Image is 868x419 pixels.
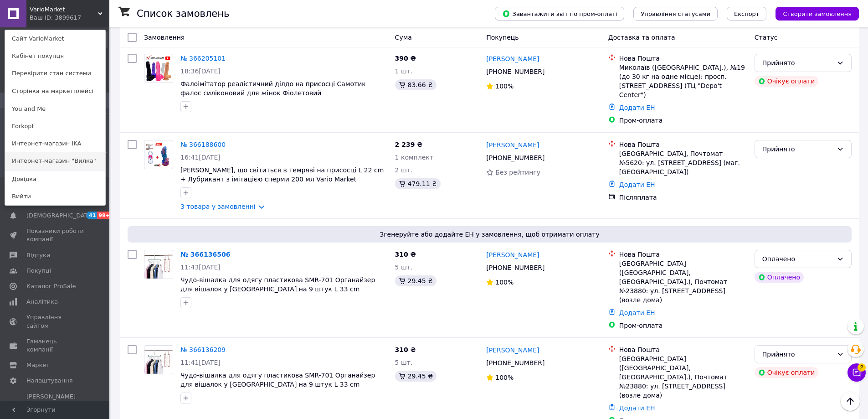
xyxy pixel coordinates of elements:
a: № 366205101 [180,55,226,62]
a: Фото товару [144,140,173,169]
a: Сайт VarioMarket [5,30,105,47]
span: Доставка та оплата [608,34,675,41]
div: Нова Пошта [619,140,747,149]
div: Нова Пошта [619,345,747,354]
div: Ваш ID: 3899617 [30,14,68,22]
div: Пром-оплата [619,116,747,125]
div: [GEOGRAPHIC_DATA] ([GEOGRAPHIC_DATA], [GEOGRAPHIC_DATA].), Почтомат №23880: ул. [STREET_ADDRESS] ... [619,354,747,400]
span: Гаманець компанії [26,337,84,354]
span: [PERSON_NAME], що світиться в темряві на присосці L 22 cm + Лубрикант з імітацією сперми 200 мл V... [180,166,384,183]
div: 29.45 ₴ [395,275,437,286]
button: Експорт [727,7,767,21]
span: 18:36[DATE] [180,67,221,75]
span: Управління статусами [641,10,710,17]
span: 310 ₴ [395,251,416,258]
a: [PERSON_NAME] [486,250,539,259]
span: Замовлення [144,34,185,41]
div: 83.66 ₴ [395,79,437,90]
a: № 366136506 [180,251,230,258]
span: [PERSON_NAME] та рахунки [26,393,84,418]
span: Управління сайтом [26,313,84,330]
span: 390 ₴ [395,55,416,62]
span: VarioMarket [30,5,98,14]
div: Оплачено [762,254,833,264]
span: Створити замовлення [783,10,852,17]
span: 310 ₴ [395,346,416,353]
span: Cума [395,34,412,41]
span: 5 шт. [395,264,413,271]
a: Фото товару [144,54,173,83]
span: Фалоімітатор реалістичний ділдо на присосці Самотик фалос силіконовий для жінок Фіолетовий [180,80,366,97]
span: 1 комплект [395,154,433,161]
a: Интернет-магазин "Вилка" [5,152,105,170]
a: Вийти [5,188,105,205]
div: [PHONE_NUMBER] [484,357,546,369]
span: Покупець [486,34,519,41]
div: Прийнято [762,144,833,154]
div: Очікує оплати [755,367,819,378]
button: Створити замовлення [776,7,859,21]
a: Чудо-вішалка для одягу пластикова SMR-701 Органайзер для вішалок у [GEOGRAPHIC_DATA] на 9 штук L ... [180,372,375,388]
span: 5 шт. [395,359,413,366]
a: Фото товару [144,345,173,374]
span: 2 [858,363,866,372]
button: Завантажити звіт по пром-оплаті [495,7,624,21]
img: Фото товару [144,250,173,279]
button: Наверх [841,392,860,411]
a: Чудо-вішалка для одягу пластикова SMR-701 Органайзер для вішалок у [GEOGRAPHIC_DATA] на 9 штук L ... [180,276,375,293]
span: [DEMOGRAPHIC_DATA] [26,212,94,220]
div: Нова Пошта [619,250,747,259]
span: Згенеруйте або додайте ЕН у замовлення, щоб отримати оплату [131,230,848,239]
div: [PHONE_NUMBER] [484,65,546,78]
a: Додати ЕН [619,104,655,111]
div: Прийнято [762,349,833,359]
span: 16:41[DATE] [180,154,221,161]
div: [GEOGRAPHIC_DATA] ([GEOGRAPHIC_DATA], [GEOGRAPHIC_DATA].), Почтомат №23880: ул. [STREET_ADDRESS] ... [619,259,747,305]
div: [GEOGRAPHIC_DATA], Почтомат №5620: ул. [STREET_ADDRESS] (маг. [GEOGRAPHIC_DATA]) [619,149,747,176]
span: Маркет [26,361,50,369]
span: Налаштування [26,377,73,385]
span: Без рейтингу [495,169,540,176]
a: № 366136209 [180,346,226,353]
div: Післяплата [619,193,747,202]
div: Миколаїв ([GEOGRAPHIC_DATA].), №19 (до 30 кг на одне місце): просп. [STREET_ADDRESS] (ТЦ "Depo't ... [619,63,747,99]
span: 1 шт. [395,67,413,75]
a: [PERSON_NAME] [486,346,539,355]
img: Фото товару [144,55,173,83]
a: Додати ЕН [619,309,655,316]
h1: Список замовлень [137,8,229,19]
span: 100% [495,279,514,286]
div: Очікує оплати [755,76,819,87]
a: № 366188600 [180,141,226,148]
a: Довідка [5,171,105,188]
a: Додати ЕН [619,181,655,188]
a: Фото товару [144,250,173,279]
span: 11:41[DATE] [180,359,221,366]
span: Каталог ProSale [26,282,76,290]
span: 41 [87,212,97,219]
span: Статус [755,34,778,41]
button: Управління статусами [633,7,718,21]
div: Оплачено [755,272,804,283]
span: Завантажити звіт по пром-оплаті [502,10,617,18]
a: Интернет-магазин IKA [5,135,105,152]
span: 100% [495,374,514,381]
span: 100% [495,83,514,90]
span: 99+ [97,212,112,219]
img: Фото товару [145,140,172,169]
a: [PERSON_NAME] [486,140,539,150]
span: Експорт [734,10,760,17]
div: 29.45 ₴ [395,371,437,382]
div: Пром-оплата [619,321,747,330]
button: Чат з покупцем2 [847,363,866,382]
div: 479.11 ₴ [395,178,441,189]
a: Сторінка на маркетплейсі [5,83,105,100]
span: Покупці [26,267,51,275]
a: Forkopt [5,118,105,135]
div: Прийнято [762,58,833,68]
span: Відгуки [26,251,50,259]
a: Кабінет покупця [5,47,105,65]
span: 2 шт. [395,166,413,174]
